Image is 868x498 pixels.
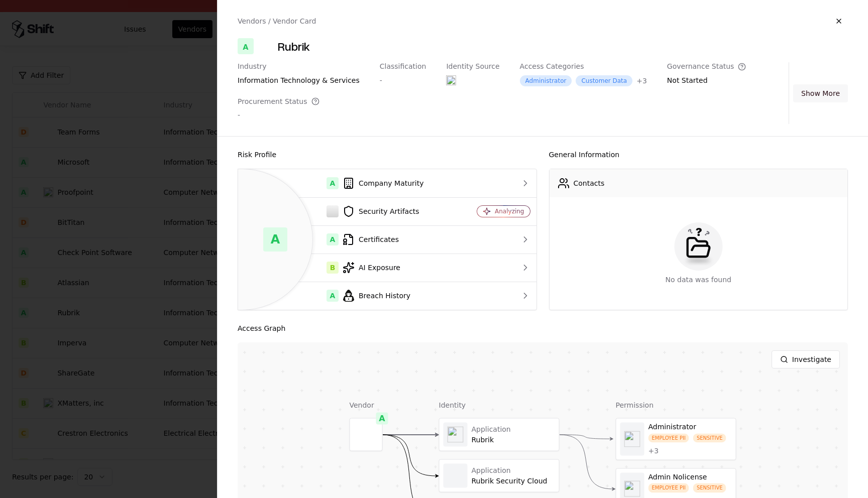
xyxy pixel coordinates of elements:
div: Procurement Status [238,97,319,106]
div: Identity Source [446,62,499,71]
div: Risk Profile [238,149,537,161]
div: AI Exposure [246,262,453,274]
button: Show More [793,84,848,102]
div: Admin Nolicense [648,472,732,481]
div: Administrator [648,423,732,432]
div: Security Artifacts [246,205,453,217]
div: Company Maturity [246,177,453,189]
div: Certificates [246,233,453,245]
div: Industry [238,62,360,71]
div: A [238,38,254,54]
div: Breach History [246,290,453,302]
img: entra.microsoft.com [446,75,456,85]
button: +3 [636,76,647,86]
div: Rubrik Security Cloud [472,477,555,486]
div: Vendor [350,400,383,410]
div: Application [472,466,555,475]
div: No data was found [666,275,731,285]
div: - [380,75,426,85]
div: Access Categories [520,62,647,71]
div: information technology & services [238,75,360,85]
div: SENSITIVE [693,483,726,493]
div: Administrator [520,75,572,86]
div: Governance Status [667,62,746,71]
div: A [327,177,339,189]
div: + 3 [636,76,647,86]
div: Rubrik [278,38,310,54]
div: Application [472,425,555,434]
div: Not Started [667,75,746,89]
div: Identity [439,400,560,410]
div: Customer Data [576,75,632,86]
div: Vendors / Vendor Card [238,16,316,26]
div: Rubrik [472,436,555,445]
div: SENSITIVE [693,433,726,443]
img: Rubrik [258,38,274,54]
div: General Information [549,149,848,161]
div: A [376,413,388,425]
div: - [238,110,319,120]
div: Access Graph [238,322,848,334]
button: +3 [648,447,659,456]
div: EMPLOYEE PII [648,433,689,443]
div: Classification [380,62,426,71]
div: EMPLOYEE PII [648,483,689,493]
div: + 3 [648,447,659,456]
button: Investigate [772,350,840,368]
div: B [327,262,339,274]
div: Contacts [574,178,605,188]
div: A [327,233,339,245]
div: A [263,227,287,252]
div: Permission [616,400,736,410]
img: okta.com [460,75,470,85]
div: A [327,290,339,302]
div: Analyzing [495,207,524,215]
